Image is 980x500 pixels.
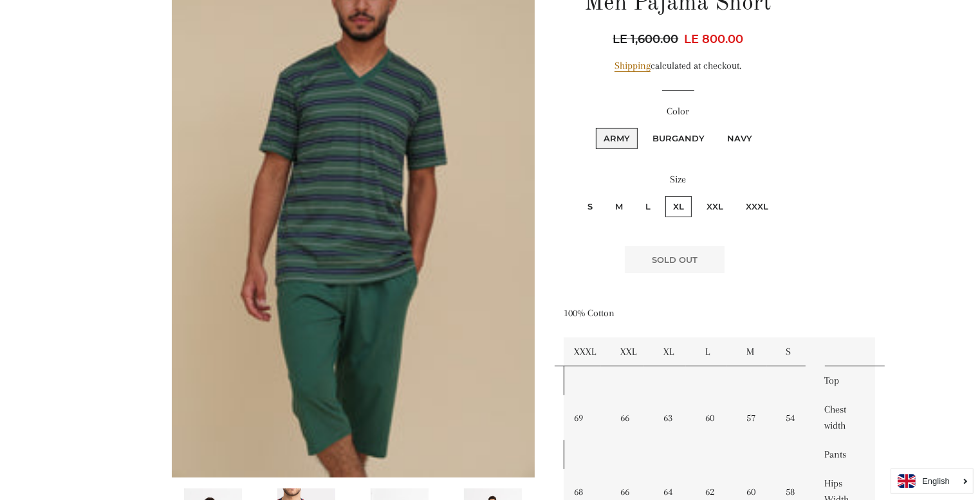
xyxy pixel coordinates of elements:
[615,60,651,72] a: Shipping
[737,337,777,366] td: M
[564,305,792,321] p: 100% Cotton
[564,103,792,120] label: Color
[699,196,731,217] label: XXL
[652,254,698,265] span: Sold Out
[777,337,815,366] td: S
[607,196,631,217] label: M
[611,395,654,440] td: 66
[684,32,743,46] span: LE 800.00
[719,128,760,149] label: Navy
[665,196,692,217] label: XL
[815,440,876,469] td: Pants
[564,58,792,74] div: calculated at checkout.
[611,337,654,366] td: XXL
[696,337,737,366] td: L
[815,395,876,440] td: Chest width
[777,395,815,440] td: 54
[815,366,876,395] td: Top
[645,128,712,149] label: Burgandy
[596,128,638,149] label: Army
[738,196,776,217] label: XXXL
[696,395,737,440] td: 60
[638,196,658,217] label: L
[580,196,600,217] label: S
[737,395,777,440] td: 57
[613,30,681,48] span: LE 1,600.00
[898,474,966,488] a: English
[922,477,950,485] i: English
[654,395,696,440] td: 63
[564,395,611,440] td: 69
[564,172,792,188] label: Size
[564,337,611,366] td: XXXL
[654,337,696,366] td: XL
[625,246,725,273] button: Sold Out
